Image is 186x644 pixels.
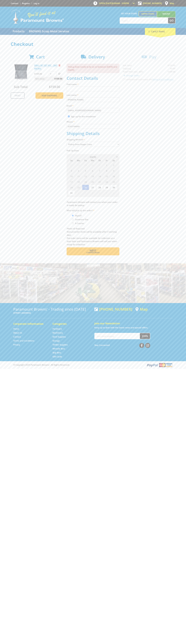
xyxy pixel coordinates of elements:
a: Go to the Hardware page [53,327,62,330]
span: 29 [103,185,110,190]
h3: Paramount Browns' - Trading since [DATE] [13,307,92,311]
span: (1 item) [156,30,165,33]
h2: Contact Details [67,76,119,81]
span: Next [90,249,96,252]
span: 5 [103,190,110,196]
span: 28 [96,185,103,190]
input: Please enter your first name. [67,87,119,91]
span: Set your store [120,11,139,16]
label: Phone [67,120,119,123]
a: Gepps Cross [139,11,157,16]
span: 8:00am - 5:00pm [112,2,129,5]
label: Someone Else [74,217,89,222]
label: Last name [67,93,119,97]
span: 30 [110,185,117,190]
span: $159.00 [49,85,60,89]
span: 20 [89,179,96,184]
span: Cart [36,54,45,60]
span: 10 [68,174,75,179]
span: 22 [103,179,110,184]
span: 27 [89,185,96,190]
span: Su [68,159,75,162]
span: 12 [82,174,89,179]
span: 2 [110,162,117,168]
span: 17 [68,179,75,184]
button: Next Confirm order [67,247,119,255]
label: A Courier [74,221,85,226]
img: PayPal, Mastercard, Visa accepted [146,363,173,367]
input: Please enter your email address. [67,108,119,113]
div: [PHONE_NUMBER] [94,307,132,311]
a: DRILL BIT SET 9PC - 3MT METRIC [34,64,57,70]
label: First name [67,83,119,86]
span: 1 [75,190,82,196]
span: 4 [75,168,82,173]
h5: Categories [53,322,86,326]
a: Remove from cart [59,64,60,67]
a: Go to the Machinery page [53,331,63,334]
a: Go to the Privacy page [13,343,20,346]
span: 7 [96,168,103,173]
img: Paramount Browns' [11,9,64,24]
span: 6 [89,168,96,173]
em: Paramount Browns will contact you when your order is ready for pickup [67,201,117,207]
input: Please select who will pick up the order. [72,219,74,220]
span: 8 [103,168,110,173]
span: 24 [68,185,75,190]
span: 28 [75,162,82,168]
span: [DATE] [90,156,96,158]
span: OPEN [DATE] [99,2,129,5]
a: Go to the Home page [13,327,19,330]
div: ® Copyright 2025 Paramount Browns'. All Rights Reserved. [11,363,175,367]
label: Pick Up Date [67,149,119,152]
input: Please select who will pick up the order. [72,215,74,216]
span: 31 [96,162,103,168]
span: Mo [75,159,82,162]
a: Keep Shopping [35,92,63,99]
p: $159.00 [34,72,49,75]
span: $159.00 [54,77,62,81]
span: Delivery [88,54,105,60]
a: Go to the Steel Supplies page [53,335,66,338]
span: 18 [75,179,82,184]
input: Please select who will pick up the order. [72,222,74,224]
span: Confirm order [72,252,114,253]
a: Go to the Skip Bins page [53,351,61,354]
span: 13 [89,174,96,179]
span: 3 [68,168,75,173]
a: Go to the Terms and Conditions page [13,339,34,342]
span: Fr [103,159,110,162]
div: Cart [145,28,175,35]
a: Go to the Products page [11,28,26,35]
span: 5 [82,168,89,173]
p: Pickup Date needs to be on or between [DATE] and [DATE] [67,64,119,73]
a: Go to the Gift Cards page [53,355,62,358]
h1: Checkout [11,41,175,47]
span: 4 [96,190,103,196]
select: Please select a shipping method. [67,142,119,147]
a: Go to the Wheelie Bins page [53,347,65,350]
input: Your email address [95,333,140,339]
a: Go to the registration page [22,2,30,5]
input: Please enter your last name. [67,97,119,102]
a: Go to the About Us page [13,331,22,334]
a: Go to the Storage page [53,339,60,342]
h5: Join our Newsletter [94,322,173,325]
a: Go to the Contact page [11,2,18,5]
span: 2 [82,190,89,196]
span: 29 [82,162,89,168]
span: 11 [75,174,82,179]
p: Keep up to date with the latest news and special offers. [94,326,173,329]
span: 30 [89,162,96,168]
span: 9 [110,168,117,173]
a: Go to the Contact page [13,335,21,338]
span: Tu [82,159,89,162]
span: 1 [103,162,110,168]
span: 15 [103,174,110,179]
a: Print [11,92,25,99]
span: 21 [96,179,103,184]
p: [STREET_ADDRESS] [13,311,92,314]
span: We [89,159,96,162]
a: Mount [PERSON_NAME] [157,11,175,21]
span: 14 [96,174,103,179]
